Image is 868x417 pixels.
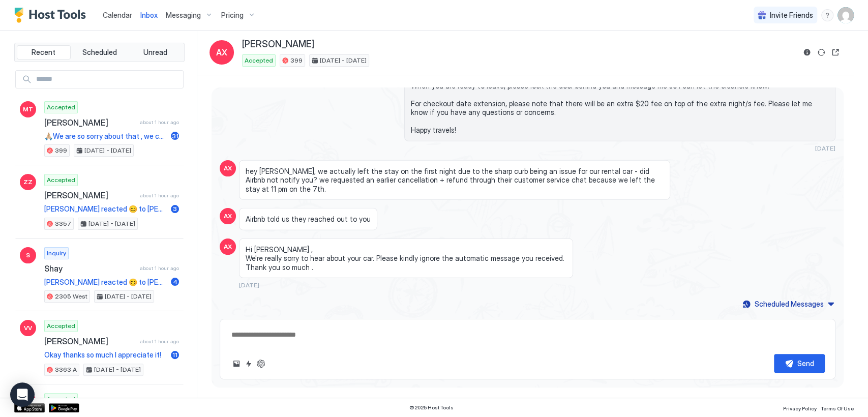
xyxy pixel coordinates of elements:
button: ChatGPT Auto Reply [255,358,267,370]
span: 399 [290,56,303,65]
span: AX [216,46,227,58]
span: [DATE] [239,281,259,289]
span: Inbox [140,11,158,19]
span: Messaging [166,11,201,20]
span: S [26,251,30,260]
div: Send [797,358,814,369]
span: Shay [44,263,136,274]
span: Accepted [47,395,75,404]
span: [DATE] - [DATE] [320,56,367,65]
a: Privacy Policy [783,402,817,413]
span: about 1 hour ago [140,338,179,345]
button: Quick reply [243,358,255,370]
div: User profile [837,7,854,23]
a: App Store [14,403,45,412]
button: Sync reservation [815,46,827,58]
span: Unread [143,48,167,57]
button: Recent [17,45,71,59]
span: hey [PERSON_NAME], we actually left the stay on the first night due to the sharp curb being an is... [246,167,664,194]
span: about 1 hour ago [140,192,179,199]
span: [PERSON_NAME] [44,117,136,128]
div: menu [821,9,833,21]
span: [PERSON_NAME] reacted 😊 to [PERSON_NAME]’s message "Hi [PERSON_NAME]! Thank you for the informati... [44,204,167,214]
span: 11 [172,351,177,359]
span: [PERSON_NAME] reacted 😊 to [PERSON_NAME] ’s message "Thank you" [44,278,167,287]
span: ZZ [23,177,33,187]
a: Calendar [103,10,132,20]
a: Google Play Store [49,403,79,412]
span: [DATE] [815,144,835,152]
span: Scheduled [82,48,117,57]
span: about 1 hour ago [140,119,179,126]
span: AX [224,212,232,221]
span: 2305 West [55,292,87,301]
a: Inbox [140,10,158,20]
span: Accepted [47,103,75,112]
span: Hi [PERSON_NAME] , We're really sorry to hear about your car. Please kindly ignore the automatic ... [246,245,566,272]
a: Host Tools Logo [14,8,91,23]
span: 🙏🏼We are so sorry about that , we can only offer a refund for 2 nights according to our policy. T... [44,132,167,141]
span: [DATE] - [DATE] [88,219,135,228]
span: Pricing [221,11,244,20]
button: Reservation information [801,46,813,58]
span: Terms Of Use [821,405,854,411]
a: Terms Of Use [821,402,854,413]
button: Unread [128,45,182,59]
button: Scheduled Messages [741,297,835,311]
span: Invite Friends [770,11,813,20]
span: Recent [32,48,55,57]
span: AX [224,164,232,173]
input: Input Field [32,71,183,88]
span: 399 [55,146,67,155]
div: Scheduled Messages [755,299,824,309]
span: [PERSON_NAME] [44,190,136,200]
div: Open Intercom Messenger [10,382,35,407]
span: [DATE] - [DATE] [84,146,131,155]
span: Privacy Policy [783,405,817,411]
span: Accepted [245,56,273,65]
span: AX [224,242,232,251]
span: [DATE] - [DATE] [105,292,152,301]
span: Accepted [47,175,75,185]
button: Scheduled [73,45,127,59]
span: [PERSON_NAME] [44,336,136,346]
span: 3357 [55,219,71,228]
span: VV [24,323,32,333]
span: Airbnb told us they reached out to you [246,215,371,224]
span: 4 [173,278,177,286]
button: Send [774,354,825,373]
span: MT [23,105,33,114]
span: 31 [172,132,178,140]
span: Calendar [103,11,132,19]
span: Accepted [47,321,75,331]
span: Inquiry [47,249,66,258]
span: about 1 hour ago [140,265,179,272]
span: [DATE] - [DATE] [94,365,141,374]
span: © 2025 Host Tools [409,404,454,411]
span: 3363 A [55,365,77,374]
button: Upload image [230,358,243,370]
span: 3 [173,205,177,213]
span: [PERSON_NAME] [242,39,314,50]
div: tab-group [14,43,185,62]
span: Okay thanks so much I appreciate it! [44,350,167,360]
button: Open reservation [829,46,842,58]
